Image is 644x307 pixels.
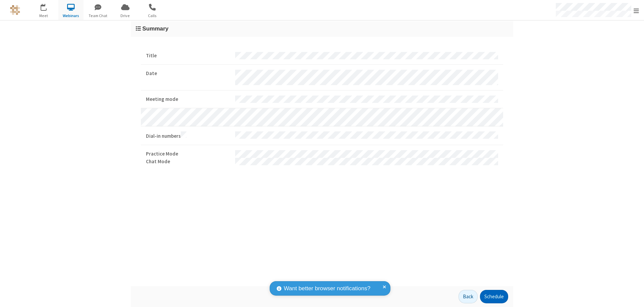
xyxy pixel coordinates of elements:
span: Want better browser notifications? [284,284,370,293]
span: Drive [113,13,138,19]
span: Summary [142,25,168,32]
span: Meet [31,13,56,19]
span: Calls [140,13,165,19]
strong: Title [146,52,230,60]
span: Team Chat [86,13,111,19]
strong: Date [146,70,230,77]
button: Back [459,290,478,303]
span: Webinars [58,13,84,19]
img: QA Selenium DO NOT DELETE OR CHANGE [10,5,20,15]
strong: Dial-in numbers [146,131,230,140]
div: 5 [45,4,50,9]
strong: Meeting mode [146,96,230,103]
strong: Practice Mode [146,150,230,158]
strong: Chat Mode [146,158,230,166]
button: Schedule [480,290,508,303]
